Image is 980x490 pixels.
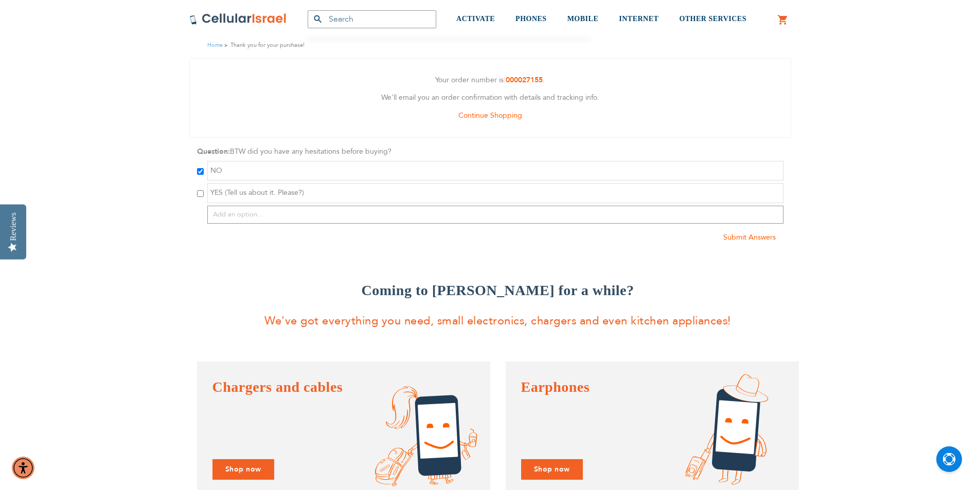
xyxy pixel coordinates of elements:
[212,459,274,480] a: Shop now
[723,232,776,242] a: Submit Answers
[679,15,746,23] span: OTHER SERVICES
[198,74,783,87] p: Your order number is: .
[515,15,547,23] span: PHONES
[521,459,583,480] a: Shop now
[521,377,783,397] h4: Earphones
[210,166,222,175] span: NO
[308,10,436,28] input: Search
[197,280,799,301] h3: Coming to [PERSON_NAME] for a while?
[456,15,495,23] span: ACTIVATE
[619,15,658,23] span: INTERNET
[210,188,304,197] span: YES (Tell us about it. Please?)
[458,111,522,120] a: Continue Shopping
[189,13,287,25] img: Cellular Israel Logo
[207,41,223,49] a: Home
[197,147,230,156] strong: Question:
[212,377,475,397] h4: Chargers and cables
[506,75,543,85] a: 000027155
[230,40,305,50] strong: Thank you for your purchase!
[9,212,18,241] div: Reviews
[567,15,599,23] span: MOBILE
[197,311,799,331] p: We've got everything you need, small electronics, chargers and even kitchen appliances!
[198,92,783,104] p: We'll email you an order confirmation with details and tracking info.
[12,457,34,479] div: Accessibility Menu
[230,147,391,156] span: BTW did you have any hesitations before buying?
[207,206,783,224] input: Add an option...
